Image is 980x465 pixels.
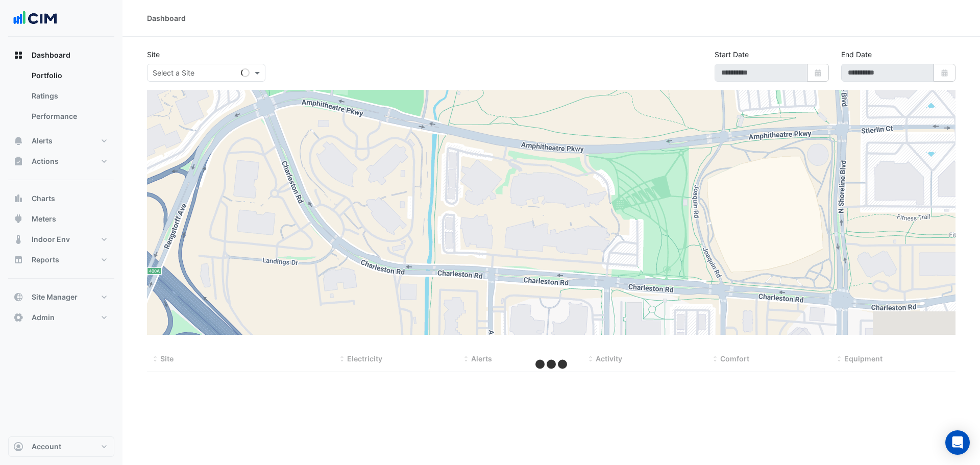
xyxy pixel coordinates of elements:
[8,250,114,270] button: Reports
[13,214,23,224] app-icon: Meters
[715,49,749,60] label: Start Date
[841,49,872,60] label: End Date
[13,312,23,323] app-icon: Admin
[8,229,114,250] button: Indoor Env
[471,354,492,363] span: Alerts
[32,193,55,204] span: Charts
[12,8,58,29] img: Company Logo
[32,312,55,323] span: Admin
[8,209,114,229] button: Meters
[8,287,114,307] button: Site Manager
[23,65,114,86] a: Portfolio
[147,13,186,23] div: Dashboard
[13,292,23,302] app-icon: Site Manager
[13,234,23,244] app-icon: Indoor Env
[32,234,70,244] span: Indoor Env
[32,136,53,146] span: Alerts
[8,151,114,172] button: Actions
[945,430,970,455] div: Open Intercom Messenger
[8,307,114,328] button: Admin
[32,255,59,265] span: Reports
[13,136,23,146] app-icon: Alerts
[160,354,174,363] span: Site
[32,50,70,60] span: Dashboard
[13,193,23,204] app-icon: Charts
[13,156,23,166] app-icon: Actions
[32,214,56,224] span: Meters
[32,442,61,452] span: Account
[8,65,114,131] div: Dashboard
[8,131,114,151] button: Alerts
[23,86,114,106] a: Ratings
[347,354,382,363] span: Electricity
[8,45,114,65] button: Dashboard
[32,292,78,302] span: Site Manager
[13,50,23,60] app-icon: Dashboard
[147,49,160,60] label: Site
[844,354,883,363] span: Equipment
[8,436,114,457] button: Account
[13,255,23,265] app-icon: Reports
[32,156,59,166] span: Actions
[596,354,622,363] span: Activity
[8,188,114,209] button: Charts
[720,354,749,363] span: Comfort
[23,106,114,127] a: Performance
